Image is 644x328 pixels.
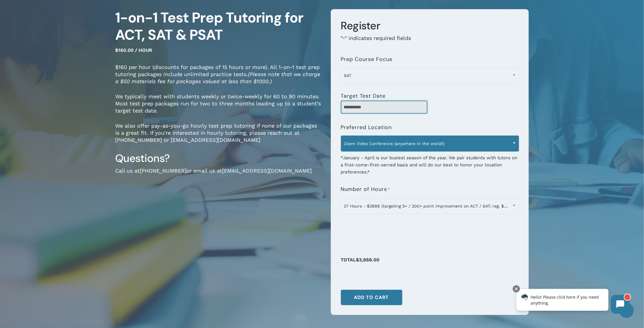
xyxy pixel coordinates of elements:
[115,167,322,182] p: Call us at or email us at
[510,284,636,320] iframe: Chatbot
[341,255,519,271] p: Total
[356,257,380,263] span: $3,888.00
[341,186,390,193] label: Number of Hours
[341,150,519,176] div: *January - April is our busiest season of the year. We pair students with tutors on a first-come-...
[341,124,392,130] label: Preferred Location
[140,168,186,174] a: [PHONE_NUMBER]
[341,19,519,33] h3: Register
[115,47,152,53] span: $160.00 / hour
[115,64,322,93] p: $160 per hour (discounts for packages of 15 hours or more). All 1-on-1 test prep tutoring package...
[115,93,322,122] p: We typically meet with students weekly or twice-weekly for 60 to 90 minutes. Most test prep packa...
[341,93,386,99] label: Target Test Date
[341,67,519,83] span: SAT
[341,69,519,82] span: SAT
[341,137,519,150] span: Zoom Video Conference (anywhere in the world!)
[341,290,402,305] button: Add to cart
[341,136,519,152] span: Zoom Video Conference (anywhere in the world!)
[341,35,519,50] p: " " indicates required fields
[341,218,431,241] iframe: reCAPTCHA
[341,198,519,214] span: 27 Hours - $3888 (targeting 5+ / 200+ point improvement on ACT / SAT; reg. $4320)
[222,168,312,174] a: [EMAIL_ADDRESS][DOMAIN_NAME]
[341,56,393,62] label: Prep Course Focus
[115,9,322,44] h1: 1-on-1 Test Prep Tutoring for ACT, SAT & PSAT
[115,152,322,165] h3: Questions?
[115,122,322,152] p: We also offer pay-as-you-go hourly test prep tutoring if none of our packages is a great fit. If ...
[341,200,519,212] span: 27 Hours - $3888 (targeting 5+ / 200+ point improvement on ACT / SAT; reg. $4320)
